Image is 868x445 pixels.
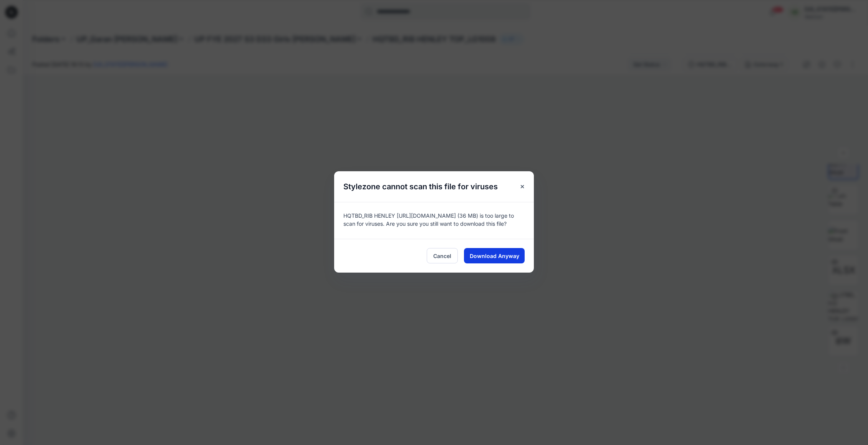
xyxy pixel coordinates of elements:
button: Download Anyway [464,248,525,263]
h5: Stylezone cannot scan this file for viruses [334,171,507,202]
span: Cancel [433,252,451,260]
div: HQTBD_RIB HENLEY [URL][DOMAIN_NAME] (36 MB) is too large to scan for viruses. Are you sure you st... [334,202,534,239]
button: Close [515,180,529,194]
span: Download Anyway [470,252,519,260]
button: Cancel [427,248,458,263]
